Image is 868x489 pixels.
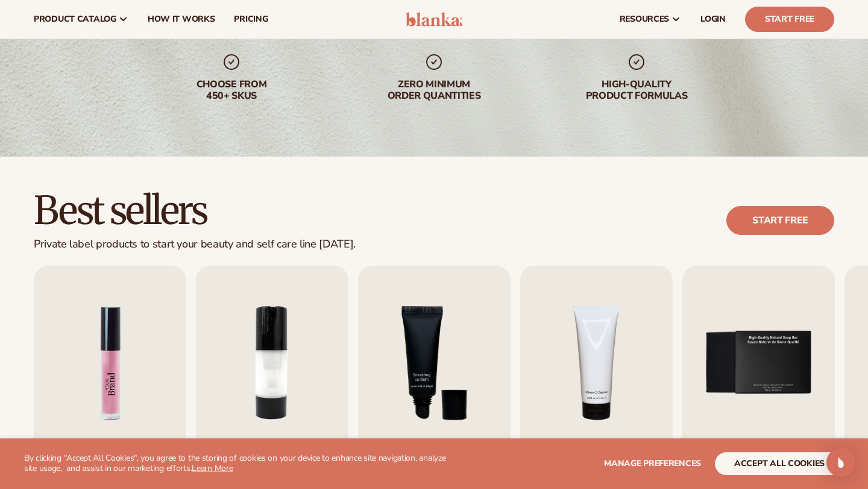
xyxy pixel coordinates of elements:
a: Learn More [192,463,233,474]
span: How It Works [148,14,215,24]
div: Choose from 450+ Skus [154,79,309,102]
h2: Best sellers [34,190,356,231]
div: Open Intercom Messenger [826,448,855,477]
span: resources [620,14,669,24]
button: Manage preferences [604,452,701,475]
button: accept all cookies [715,452,844,475]
a: Start Free [745,7,834,32]
span: product catalog [34,14,116,24]
a: Start free [726,206,834,235]
img: logo [406,12,463,26]
p: By clicking "Accept All Cookies", you agree to the storing of cookies on your device to enhance s... [24,453,453,474]
span: LOGIN [700,14,726,24]
span: Manage preferences [604,458,701,469]
div: Private label products to start your beauty and self care line [DATE]. [34,238,356,251]
img: Shopify Image 5 [34,266,186,460]
span: pricing [234,14,268,24]
div: Zero minimum order quantities [357,79,511,102]
div: High-quality product formulas [559,79,714,102]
